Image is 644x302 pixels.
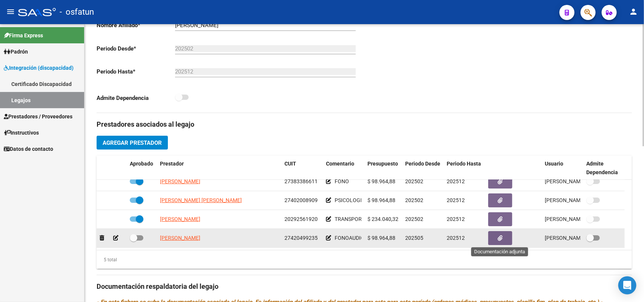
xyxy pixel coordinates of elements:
[367,178,395,184] span: $ 98.964,88
[447,178,465,184] span: 202512
[618,276,636,294] div: Open Intercom Messenger
[542,156,583,181] datatable-header-cell: Usuario
[160,197,242,203] span: [PERSON_NAME] [PERSON_NAME]
[364,156,402,181] datatable-header-cell: Presupuesto
[97,67,175,76] p: Periodo Hasta
[545,216,604,222] span: [PERSON_NAME] [DATE]
[367,216,398,222] span: $ 234.040,32
[326,161,354,167] span: Comentario
[284,197,318,203] span: 27402008909
[367,197,395,203] span: $ 98.964,88
[405,216,423,222] span: 202502
[284,235,318,241] span: 27420499235
[629,7,638,16] mat-icon: person
[6,7,15,16] mat-icon: menu
[157,156,281,181] datatable-header-cell: Prestador
[4,145,53,153] span: Datos de contacto
[284,216,318,222] span: 20292561920
[97,256,117,264] div: 5 total
[545,161,563,167] span: Usuario
[447,216,465,222] span: 202512
[335,216,367,222] span: TRANSPORTE
[160,161,184,167] span: Prestador
[335,197,365,203] span: PSICOLOGIA
[60,4,94,20] span: - osfatun
[583,156,625,181] datatable-header-cell: Admite Dependencia
[127,156,157,181] datatable-header-cell: Aprobado
[405,161,440,167] span: Periodo Desde
[367,161,398,167] span: Presupuesto
[545,197,604,203] span: [PERSON_NAME] [DATE]
[405,197,423,203] span: 202502
[4,129,39,137] span: Instructivos
[323,156,364,181] datatable-header-cell: Comentario
[103,140,162,146] span: Agregar Prestador
[4,64,74,72] span: Integración (discapacidad)
[97,44,175,53] p: Periodo Desde
[160,178,200,184] span: [PERSON_NAME]
[447,235,465,241] span: 202512
[444,156,485,181] datatable-header-cell: Periodo Hasta
[97,281,632,292] h3: Documentación respaldatoria del legajo
[402,156,444,181] datatable-header-cell: Periodo Desde
[97,94,175,102] p: Admite Dependencia
[545,178,604,184] span: [PERSON_NAME] [DATE]
[160,235,200,241] span: [PERSON_NAME]
[405,178,423,184] span: 202502
[335,178,349,184] span: FONO
[335,235,380,241] span: FONOAUDIOLOGIA
[4,48,28,56] span: Padrón
[367,235,395,241] span: $ 98.964,88
[447,161,481,167] span: Periodo Hasta
[4,31,43,40] span: Firma Express
[545,235,604,241] span: [PERSON_NAME] [DATE]
[4,112,72,121] span: Prestadores / Proveedores
[97,136,168,150] button: Agregar Prestador
[97,119,632,130] h3: Prestadores asociados al legajo
[284,178,318,184] span: 27383386611
[447,197,465,203] span: 202512
[130,161,153,167] span: Aprobado
[281,156,323,181] datatable-header-cell: CUIT
[97,21,175,29] p: Nombre Afiliado
[586,161,618,175] span: Admite Dependencia
[405,235,423,241] span: 202505
[284,161,296,167] span: CUIT
[160,216,200,222] span: [PERSON_NAME]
